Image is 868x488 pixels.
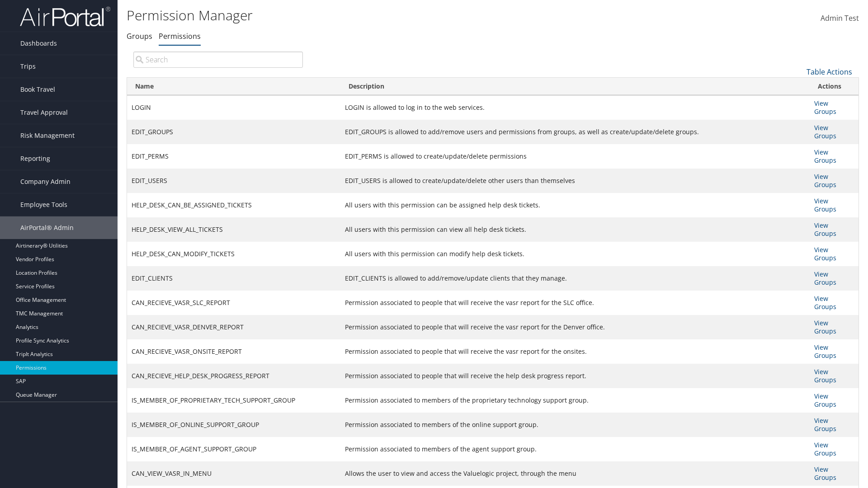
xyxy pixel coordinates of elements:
td: LOGIN [127,95,340,120]
a: View Groups [814,294,836,311]
td: LOGIN is allowed to log in to the web services. [340,95,810,120]
a: View Groups [814,367,836,384]
span: Employee Tools [20,193,67,216]
a: View Groups [814,245,836,262]
td: CAN_RECIEVE_VASR_DENVER_REPORT [127,315,340,339]
input: Search [133,52,303,68]
td: CAN_RECIEVE_HELP_DESK_PROGRESS_REPORT [127,364,340,388]
span: Trips [20,55,36,78]
a: View Groups [814,197,836,213]
td: EDIT_GROUPS [127,120,340,144]
span: Book Travel [20,78,55,101]
td: Permission associated to members of the online support group. [340,413,810,437]
span: Reporting [20,147,50,170]
img: airportal-logo.png [20,6,110,27]
a: View Groups [814,416,836,433]
a: Groups [127,31,152,41]
span: Admin Test [821,13,859,23]
span: Travel Approval [20,101,68,124]
th: Description: activate to sort column ascending [340,78,810,95]
a: View Groups [814,221,836,238]
td: EDIT_USERS [127,169,340,193]
a: View Groups [814,392,836,408]
td: HELP_DESK_CAN_BE_ASSIGNED_TICKETS [127,193,340,217]
td: CAN_VIEW_VASR_IN_MENU [127,461,340,486]
td: Permission associated to people that will receive the vasr report for the SLC office. [340,291,810,315]
td: EDIT_GROUPS is allowed to add/remove users and permissions from groups, as well as create/update/... [340,120,810,144]
a: Admin Test [821,5,859,33]
td: EDIT_CLIENTS is allowed to add/remove/update clients that they manage. [340,266,810,291]
th: Actions [810,78,859,95]
td: HELP_DESK_CAN_MODIFY_TICKETS [127,242,340,266]
td: IS_MEMBER_OF_AGENT_SUPPORT_GROUP [127,437,340,461]
td: EDIT_PERMS [127,144,340,169]
a: View Groups [814,99,836,116]
a: View Groups [814,172,836,189]
a: View Groups [814,148,836,164]
th: Name: activate to sort column ascending [127,78,340,95]
a: View Groups [814,343,836,360]
td: HELP_DESK_VIEW_ALL_TICKETS [127,217,340,242]
td: IS_MEMBER_OF_ONLINE_SUPPORT_GROUP [127,413,340,437]
td: EDIT_USERS is allowed to create/update/delete other users than themselves [340,169,810,193]
span: Dashboards [20,32,57,55]
td: CAN_RECIEVE_VASR_SLC_REPORT [127,291,340,315]
td: All users with this permission can be assigned help desk tickets. [340,193,810,217]
td: Permission associated to people that will receive the vasr report for the onsites. [340,339,810,364]
td: Permission associated to members of the agent support group. [340,437,810,461]
a: View Groups [814,441,836,457]
a: View Groups [814,123,836,140]
td: Allows the user to view and access the Valuelogic project, through the menu [340,461,810,486]
td: Permission associated to people that will receive the help desk progress report. [340,364,810,388]
td: Permission associated to people that will receive the vasr report for the Denver office. [340,315,810,339]
a: Table Actions [807,67,852,77]
td: EDIT_CLIENTS [127,266,340,291]
a: View Groups [814,465,836,482]
span: Risk Management [20,124,75,147]
td: All users with this permission can view all help desk tickets. [340,217,810,242]
span: Company Admin [20,170,71,193]
td: IS_MEMBER_OF_PROPRIETARY_TECH_SUPPORT_GROUP [127,388,340,413]
td: All users with this permission can modify help desk tickets. [340,242,810,266]
td: CAN_RECIEVE_VASR_ONSITE_REPORT [127,339,340,364]
a: View Groups [814,319,836,335]
span: AirPortal® Admin [20,216,74,239]
td: EDIT_PERMS is allowed to create/update/delete permissions [340,144,810,169]
a: Permissions [159,31,201,41]
h1: Permission Manager [127,6,615,25]
a: View Groups [814,270,836,286]
td: Permission associated to members of the proprietary technology support group. [340,388,810,413]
